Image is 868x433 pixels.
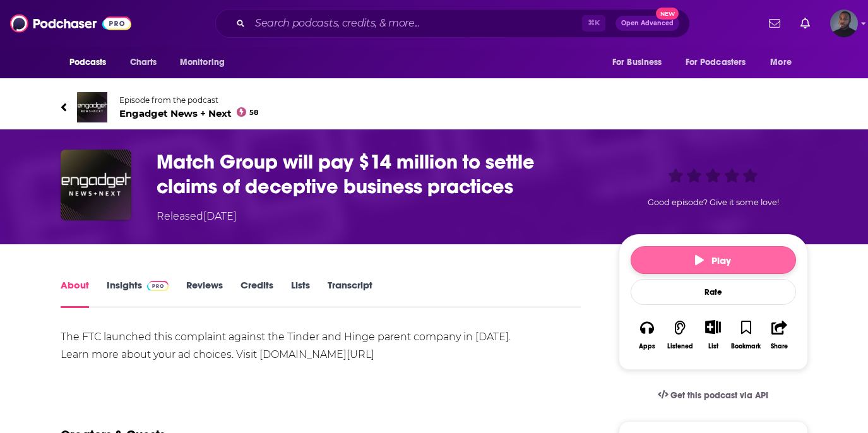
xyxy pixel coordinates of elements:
a: Engadget News + NextEpisode from the podcastEngadget News + Next58 [61,92,808,122]
button: open menu [171,50,241,74]
input: Search podcasts, credits, & more... [250,13,582,33]
span: Charts [130,54,157,71]
span: Good episode? Give it some love! [648,198,779,207]
img: Engadget News + Next [77,92,107,122]
span: Engadget News + Next [119,107,259,119]
div: Bookmark [731,343,761,350]
button: Open AdvancedNew [615,16,679,31]
span: 58 [249,110,258,116]
div: Apps [639,343,655,350]
span: Monitoring [180,54,225,71]
div: Search podcasts, credits, & more... [215,9,690,38]
img: Podchaser Pro [147,281,169,291]
button: Share [763,312,795,358]
button: open menu [677,50,764,74]
span: Podcasts [69,54,107,71]
span: For Business [612,54,662,71]
a: Credits [241,279,273,308]
span: Open Advanced [621,20,674,27]
a: Get this podcast via API [648,380,779,411]
a: InsightsPodchaser Pro [107,279,169,308]
button: Show More Button [700,320,726,334]
a: Lists [291,279,310,308]
button: Listened [663,312,696,358]
button: open menu [761,50,807,74]
div: Show More ButtonList [696,312,729,358]
div: The FTC launched this complaint against the Tinder and Hinge parent company in [DATE]. Learn more... [61,328,581,364]
img: Match Group will pay $14 million to settle claims of deceptive business practices [61,150,131,220]
span: More [770,54,792,71]
span: Get this podcast via API [670,390,768,401]
div: List [708,342,718,350]
div: Released [DATE] [157,209,237,224]
a: Charts [122,50,165,74]
button: open menu [61,50,123,74]
a: Transcript [328,279,372,308]
h1: Match Group will pay $14 million to settle claims of deceptive business practices [157,150,598,199]
button: Apps [631,312,663,358]
div: Listened [667,343,693,350]
span: Episode from the podcast [119,95,259,105]
button: Bookmark [730,312,763,358]
a: Show notifications dropdown [795,13,815,34]
span: Logged in as jarryd.boyd [830,9,858,37]
button: Play [631,246,796,274]
span: Play [695,254,731,266]
img: Podchaser - Follow, Share and Rate Podcasts [10,11,131,35]
a: About [61,279,89,308]
a: Reviews [186,279,223,308]
div: Share [771,343,788,350]
span: For Podcasters [686,54,746,71]
a: Show notifications dropdown [764,13,785,34]
span: New [656,8,679,20]
button: Show profile menu [830,9,858,37]
img: User Profile [830,9,858,37]
div: Rate [631,279,796,305]
span: ⌘ K [582,15,605,32]
button: open menu [603,50,678,74]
